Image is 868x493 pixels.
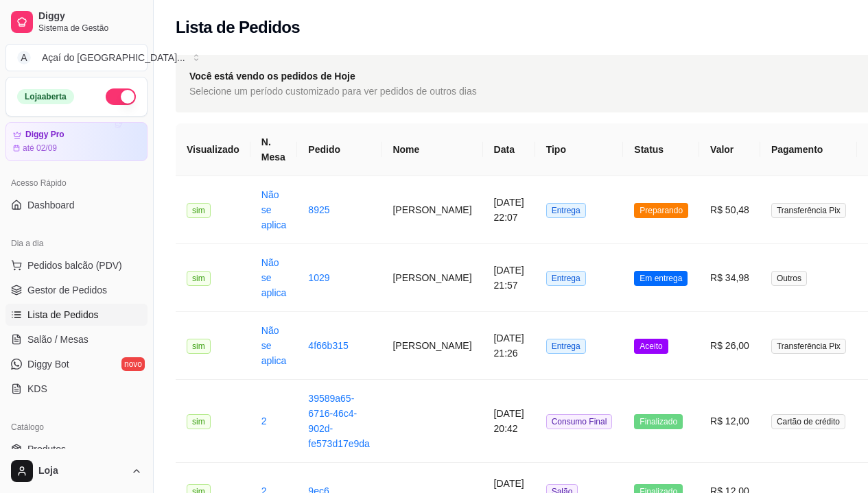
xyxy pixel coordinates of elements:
article: Diggy Pro [25,130,64,140]
span: Diggy [38,10,142,23]
td: [DATE] 21:26 [483,312,535,380]
div: Açaí do [GEOGRAPHIC_DATA] ... [42,51,185,64]
span: Salão / Mesas [27,333,89,346]
button: Pedidos balcão (PDV) [5,254,148,276]
a: Produtos [5,438,148,460]
div: Loja aberta [17,89,74,104]
a: Salão / Mesas [5,328,148,350]
span: Gestor de Pedidos [27,283,107,297]
span: Loja [38,465,126,477]
th: Valor [699,123,760,176]
a: Dashboard [5,194,148,216]
td: [PERSON_NAME] [382,176,482,244]
span: Entrega [546,203,586,218]
a: 39589a65-6716-46c4-902d-fe573d17e9da [308,393,370,449]
th: Visualizado [176,123,250,176]
a: Gestor de Pedidos [5,279,148,301]
a: Não se aplica [261,189,287,230]
span: Entrega [546,339,586,354]
span: Lista de Pedidos [27,308,99,322]
div: Dia a dia [5,232,148,254]
span: Sistema de Gestão [38,23,142,34]
th: Pagamento [760,123,857,176]
a: Lista de Pedidos [5,304,148,326]
button: Loja [5,455,148,488]
div: Catálogo [5,416,148,438]
strong: Você está vendo os pedidos de Hoje [189,71,355,82]
th: Status [623,123,699,176]
td: R$ 50,48 [699,176,760,244]
th: Tipo [535,123,624,176]
th: Pedido [297,123,382,176]
a: 1029 [308,272,329,283]
span: Pedidos balcão (PDV) [27,258,122,272]
td: [DATE] 22:07 [483,176,535,244]
span: sim [187,414,211,429]
button: Select a team [5,44,148,71]
th: N. Mesa [250,123,298,176]
span: Transferência Pix [771,339,846,354]
td: R$ 12,00 [699,380,760,463]
a: 2 [261,416,267,426]
span: Dashboard [27,198,75,212]
a: Não se aplica [261,325,287,366]
span: sim [187,339,211,354]
td: [DATE] 20:42 [483,380,535,463]
a: 8925 [308,204,329,215]
article: até 02/09 [23,143,57,154]
th: Nome [382,123,482,176]
div: Acesso Rápido [5,172,148,194]
td: R$ 26,00 [699,312,760,380]
span: Consumo Final [546,414,613,429]
button: Alterar Status [106,88,136,105]
a: Não se aplica [261,257,287,298]
a: KDS [5,378,148,400]
td: [PERSON_NAME] [382,312,482,380]
td: R$ 34,98 [699,244,760,312]
a: Diggy Botnovo [5,353,148,375]
span: A [17,51,31,64]
span: sim [187,271,211,286]
span: sim [187,203,211,218]
span: Outros [771,271,807,286]
span: Preparando [634,203,688,218]
span: Selecione um período customizado para ver pedidos de outros dias [189,84,477,99]
h2: Lista de Pedidos [176,16,300,38]
span: Aceito [634,339,668,354]
span: Cartão de crédito [771,414,845,429]
span: Finalizado [634,414,683,429]
a: 4f66b315 [308,340,348,351]
span: KDS [27,382,47,396]
span: Entrega [546,271,586,286]
span: Diggy Bot [27,357,69,371]
span: Em entrega [634,271,688,286]
span: Produtos [27,442,66,456]
td: [PERSON_NAME] [382,244,482,312]
a: DiggySistema de Gestão [5,5,148,38]
a: Diggy Proaté 02/09 [5,122,148,161]
span: Transferência Pix [771,203,846,218]
td: [DATE] 21:57 [483,244,535,312]
th: Data [483,123,535,176]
